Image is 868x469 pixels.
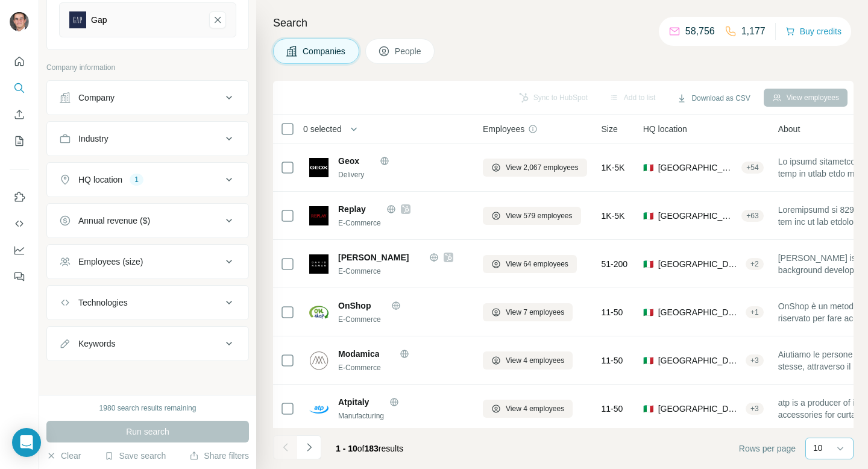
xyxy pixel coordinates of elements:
[309,351,329,370] img: Logo of Modamica
[130,174,143,185] div: 1
[483,351,573,370] button: View 4 employees
[309,303,329,322] img: Logo of OnShop
[309,158,329,177] img: Logo of Geox
[10,266,29,288] button: Feedback
[643,306,653,318] span: 🇮🇹
[338,396,369,408] span: Atpitaly
[643,123,687,135] span: HQ location
[338,169,468,180] div: Delivery
[47,165,248,194] button: HQ location1
[46,450,81,462] button: Clear
[209,11,226,28] button: Gap-remove-button
[357,444,365,453] span: of
[91,14,107,26] div: Gap
[78,338,115,350] div: Keywords
[78,297,128,309] div: Technologies
[10,51,29,72] button: Quick start
[602,354,623,367] span: 11-50
[643,210,653,222] span: 🇮🇹
[338,300,371,312] span: OnShop
[483,303,573,321] button: View 7 employees
[47,124,248,153] button: Industry
[483,400,573,418] button: View 4 employees
[273,14,854,31] h4: Search
[746,403,764,414] div: + 3
[372,204,382,214] img: LinkedIn logo
[10,12,29,31] img: Avatar
[483,123,524,135] span: Employees
[10,130,29,152] button: My lists
[643,403,653,415] span: 🇮🇹
[658,210,737,222] span: [GEOGRAPHIC_DATA], Province of [GEOGRAPHIC_DATA], [GEOGRAPHIC_DATA]
[10,186,29,208] button: Use Surfe on LinkedIn
[309,254,329,274] img: Logo of David Naman
[658,354,741,367] span: [GEOGRAPHIC_DATA], [GEOGRAPHIC_DATA], [GEOGRAPHIC_DATA]
[658,258,741,270] span: [GEOGRAPHIC_DATA], Roma Capitale, [GEOGRAPHIC_DATA]
[602,210,625,222] span: 1K-5K
[338,362,468,373] div: E-Commerce
[10,213,29,234] button: Use Surfe API
[336,444,403,453] span: results
[303,45,347,57] span: Companies
[338,203,366,215] span: Replay
[377,301,386,310] img: LinkedIn logo
[602,123,618,135] span: Size
[78,215,150,227] div: Annual revenue ($)
[309,399,329,418] img: Logo of Atpitaly
[338,218,468,228] div: E-Commerce
[78,92,115,104] div: Company
[338,266,468,277] div: E-Commerce
[365,156,375,166] img: LinkedIn logo
[741,24,766,39] p: 1,177
[104,450,166,462] button: Save search
[46,62,249,73] p: Company information
[602,306,623,318] span: 11-50
[69,11,86,28] img: Gap-logo
[483,207,581,225] button: View 579 employees
[643,258,653,270] span: 🇮🇹
[47,83,248,112] button: Company
[12,428,41,457] div: Open Intercom Messenger
[602,258,628,270] span: 51-200
[506,307,564,318] span: View 7 employees
[47,206,248,235] button: Annual revenue ($)
[506,162,579,173] span: View 2,067 employees
[189,450,249,462] button: Share filters
[365,444,379,453] span: 183
[778,123,800,135] span: About
[336,444,357,453] span: 1 - 10
[739,442,796,455] span: Rows per page
[658,403,741,415] span: [GEOGRAPHIC_DATA], [GEOGRAPHIC_DATA]|[GEOGRAPHIC_DATA]
[668,89,758,107] button: Download as CSV
[685,24,715,39] p: 58,756
[99,403,197,414] div: 1980 search results remaining
[643,162,653,174] span: 🇮🇹
[338,251,409,263] span: [PERSON_NAME]
[506,355,564,366] span: View 4 employees
[309,206,329,225] img: Logo of Replay
[741,162,763,173] div: + 54
[506,210,573,221] span: View 579 employees
[506,259,568,269] span: View 64 employees
[658,162,737,174] span: [GEOGRAPHIC_DATA], [GEOGRAPHIC_DATA]
[483,255,577,273] button: View 64 employees
[297,435,321,459] button: Navigate to next page
[10,104,29,125] button: Enrich CSV
[483,159,587,177] button: View 2,067 employees
[741,210,763,221] div: + 63
[338,314,468,325] div: E-Commerce
[746,259,764,269] div: + 2
[746,307,764,318] div: + 1
[415,253,424,262] img: LinkedIn logo
[10,239,29,261] button: Dashboard
[602,162,625,174] span: 1K-5K
[602,403,623,415] span: 11-50
[10,77,29,99] button: Search
[47,247,248,276] button: Employees (size)
[785,23,841,40] button: Buy credits
[47,288,248,317] button: Technologies
[78,174,122,186] div: HQ location
[303,123,342,135] span: 0 selected
[78,133,108,145] div: Industry
[506,403,564,414] span: View 4 employees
